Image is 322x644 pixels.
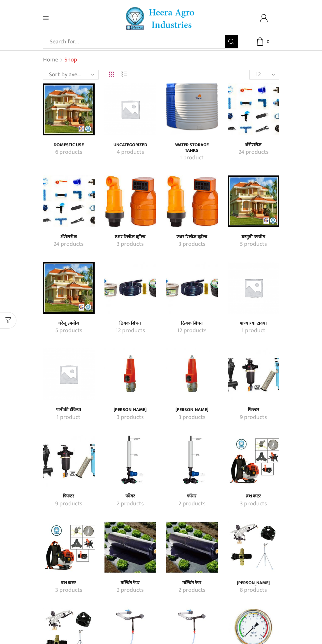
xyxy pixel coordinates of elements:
img: ब्रश कटर [228,435,280,487]
a: Visit product category फॉगर [166,435,218,487]
mark: 5 products [240,240,267,249]
a: Visit product category ब्रश कटर [235,494,272,499]
img: पानीकी टंकिया [43,348,95,400]
a: Visit product category मल्चिंग पेपर [104,521,156,573]
img: फिल्टर [43,435,95,487]
a: Visit product category मल्चिंग पेपर [166,521,218,573]
h4: Uncategorized [112,142,149,148]
img: एअर रिलीज व्हाॅल्व [104,175,156,227]
mark: 9 products [55,500,82,508]
h4: Domestic Use [50,142,87,148]
a: Visit product category प्रेशर रिलीफ व्हाॅल्व [173,407,211,413]
mark: 3 products [117,413,144,422]
h4: ब्रश कटर [50,580,87,586]
mark: 5 products [55,327,82,335]
a: Visit product category फिल्टर [43,435,95,487]
a: Visit product category Domestic Use [43,83,95,135]
img: रेन गन [228,521,280,573]
nav: Breadcrumb [43,56,77,64]
a: Visit product category घरगुती उपयोग [228,175,280,227]
a: Visit product category फॉगर [173,494,211,499]
a: Visit product category फॉगर [112,500,149,508]
a: Visit product category अ‍ॅसेसरीज [50,234,87,240]
a: Visit product category Water Storage Tanks [166,83,218,135]
h4: पाण्याच्या टाक्या [235,321,272,326]
a: Visit product category अ‍ॅसेसरीज [50,240,87,249]
img: एअर रिलीज व्हाॅल्व [166,175,218,227]
a: Visit product category रेन गन [228,521,280,573]
a: Visit product category अ‍ॅसेसरीज [235,148,272,157]
img: अ‍ॅसेसरीज [43,175,95,227]
a: Visit product category प्रेशर रिलीफ व्हाॅल्व [104,348,156,400]
a: Visit product category फॉगर [112,494,149,499]
img: Water Storage Tanks [166,83,218,135]
mark: 12 products [116,327,145,335]
img: ब्रश कटर [43,521,95,573]
a: Visit product category Uncategorized [104,83,156,135]
a: Visit product category ब्रश कटर [235,500,272,508]
h4: मल्चिंग पेपर [173,580,211,586]
a: Visit product category ब्रश कटर [228,435,280,487]
select: Shop order [43,70,99,80]
h4: [PERSON_NAME] [235,580,272,586]
h4: फिल्टर [50,494,87,499]
a: Visit product category फिल्टर [50,500,87,508]
a: Visit product category एअर रिलीज व्हाॅल्व [112,240,149,249]
a: Visit product category मल्चिंग पेपर [112,580,149,586]
a: Visit product category घरेलू उपयोग [50,327,87,335]
mark: 3 products [178,240,205,249]
h4: ठिबक सिंचन [173,321,211,326]
a: Visit product category घरगुती उपयोग [235,240,272,249]
a: Visit product category एअर रिलीज व्हाॅल्व [112,234,149,240]
h4: [PERSON_NAME] [112,407,149,413]
a: Visit product category ठिबक सिंचन [104,262,156,314]
a: Visit product category प्रेशर रिलीफ व्हाॅल्व [173,413,211,422]
mark: 6 products [55,148,82,157]
a: Visit product category एअर रिलीज व्हाॅल्व [104,175,156,227]
h4: पानीकी टंकिया [50,407,87,413]
img: Uncategorized [104,83,156,135]
img: मल्चिंग पेपर [166,521,218,573]
a: Visit product category फिल्टर [228,348,280,400]
a: Visit product category Water Storage Tanks [173,154,211,162]
h4: घरगुती उपयोग [235,234,272,240]
a: Visit product category प्रेशर रिलीफ व्हाॅल्व [112,413,149,422]
button: Search button [225,35,238,48]
h4: [PERSON_NAME] [173,407,211,413]
a: 0 [248,37,279,46]
a: Visit product category पाण्याच्या टाक्या [235,321,272,326]
a: Visit product category अ‍ॅसेसरीज [43,175,95,227]
a: Visit product category फॉगर [173,500,211,508]
img: मल्चिंग पेपर [104,521,156,573]
a: Visit product category अ‍ॅसेसरीज [235,142,272,148]
img: फिल्टर [228,348,280,400]
img: प्रेशर रिलीफ व्हाॅल्व [104,348,156,400]
mark: 4 products [117,148,144,157]
a: Visit product category घरगुती उपयोग [235,234,272,240]
mark: 1 product [180,154,204,162]
mark: 1 product [57,413,80,422]
mark: 2 products [178,500,205,508]
a: Visit product category पाण्याच्या टाक्या [235,327,272,335]
h4: घरेलू उपयोग [50,321,87,326]
a: Visit product category मल्चिंग पेपर [112,586,149,595]
mark: 12 products [177,327,206,335]
a: Visit product category ठिबक सिंचन [173,327,211,335]
a: Visit product category Water Storage Tanks [173,142,211,153]
a: Visit product category ब्रश कटर [43,521,95,573]
h4: फिल्टर [235,407,272,413]
mark: 24 products [239,148,268,157]
a: Visit product category एअर रिलीज व्हाॅल्व [166,175,218,227]
a: Visit product category पानीकी टंकिया [50,413,87,422]
img: Domestic Use [43,83,95,135]
a: Home [43,56,58,64]
input: Search for... [46,35,225,48]
a: Visit product category घरेलू उपयोग [43,262,95,314]
h4: एअर रिलीज व्हाॅल्व [173,234,211,240]
a: Visit product category मल्चिंग पेपर [173,580,211,586]
a: Visit product category ठिबक सिंचन [173,321,211,326]
mark: 9 products [240,413,267,422]
a: Visit product category Domestic Use [50,142,87,148]
img: अ‍ॅसेसरीज [228,83,280,135]
mark: 3 products [178,413,205,422]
